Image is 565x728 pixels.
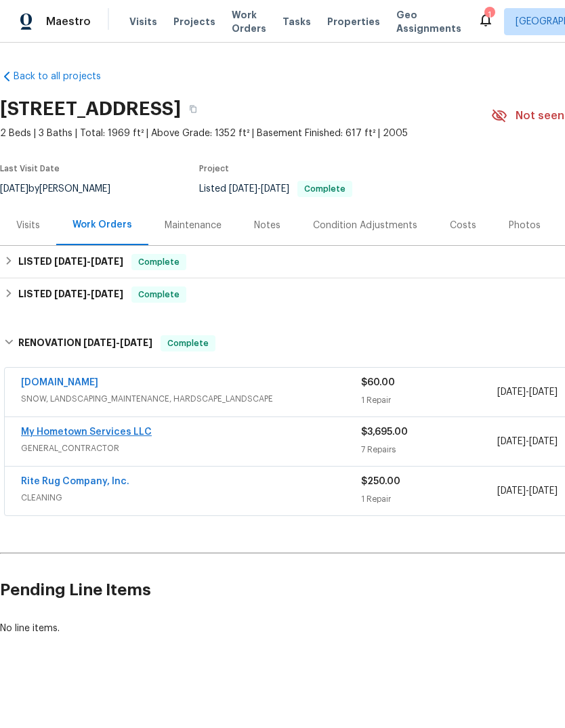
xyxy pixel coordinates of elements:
[529,486,558,496] span: [DATE]
[91,257,123,266] span: [DATE]
[21,442,361,455] span: GENERAL_CONTRACTOR
[165,219,222,232] div: Maintenance
[83,338,116,347] span: [DATE]
[497,486,526,496] span: [DATE]
[21,392,361,406] span: SNOW, LANDSCAPING_MAINTENANCE, HARDSCAPE_LANDSCAPE
[21,491,361,505] span: CLEANING
[21,477,129,486] a: Rite Rug Company, Inc.
[361,393,497,407] div: 1 Repair
[54,289,123,299] span: -
[199,165,229,173] span: Project
[497,387,526,397] span: [DATE]
[282,17,311,26] span: Tasks
[83,338,152,347] span: -
[361,427,408,437] span: $3,695.00
[133,288,185,301] span: Complete
[229,184,289,194] span: -
[361,477,400,486] span: $250.00
[162,337,214,350] span: Complete
[120,338,152,347] span: [DATE]
[181,97,205,121] button: Copy Address
[313,219,417,232] div: Condition Adjustments
[529,437,558,446] span: [DATE]
[54,257,123,266] span: -
[16,219,40,232] div: Visits
[21,378,98,387] a: [DOMAIN_NAME]
[54,257,87,266] span: [DATE]
[46,15,91,28] span: Maestro
[361,443,497,456] div: 7 Repairs
[232,8,266,35] span: Work Orders
[18,335,152,351] h6: RENOVATION
[361,492,497,506] div: 1 Repair
[91,289,123,299] span: [DATE]
[133,255,185,269] span: Complete
[529,387,558,397] span: [DATE]
[72,218,132,232] div: Work Orders
[199,184,352,194] span: Listed
[497,435,558,448] span: -
[173,15,215,28] span: Projects
[484,8,494,22] div: 1
[129,15,157,28] span: Visits
[327,15,380,28] span: Properties
[299,185,351,193] span: Complete
[18,254,123,270] h6: LISTED
[361,378,395,387] span: $60.00
[497,437,526,446] span: [DATE]
[450,219,476,232] div: Costs
[261,184,289,194] span: [DATE]
[21,427,152,437] a: My Hometown Services LLC
[497,385,558,399] span: -
[18,286,123,303] h6: LISTED
[254,219,280,232] div: Notes
[497,484,558,498] span: -
[54,289,87,299] span: [DATE]
[229,184,257,194] span: [DATE]
[396,8,461,35] span: Geo Assignments
[509,219,541,232] div: Photos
